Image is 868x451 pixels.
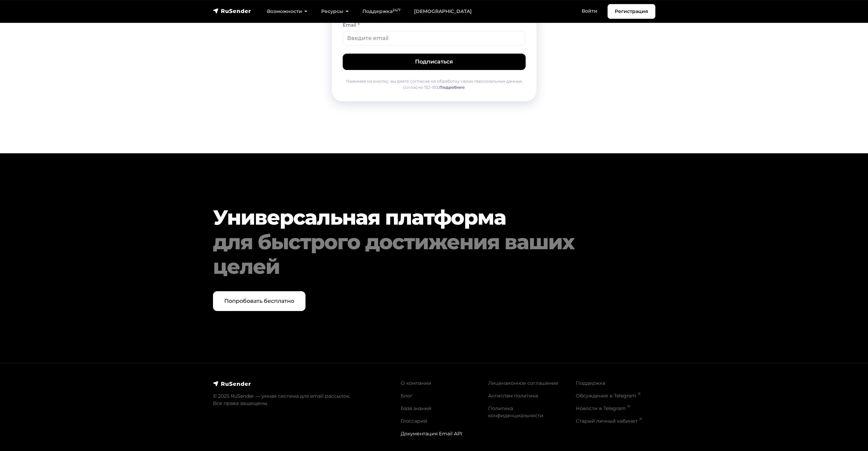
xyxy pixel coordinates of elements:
[213,393,393,407] p: © 2025 RuSender — умная система для email рассылок. Все права защищены.
[576,405,630,411] a: Новости в Telegram
[401,393,413,399] a: Блог
[393,8,400,12] sup: 24/7
[213,291,305,311] a: Попробовать бесплатно
[575,4,604,18] a: Войти
[608,4,655,19] a: Регистрация
[213,230,618,279] div: для быстрого достижения ваших целей
[488,393,538,399] a: Антиспам политика
[213,205,618,279] h2: Универсальная платформа
[343,54,526,70] button: Подписаться
[213,380,251,387] img: RuSender
[356,4,407,18] a: Поддержка24/7
[488,380,558,386] a: Лицензионное соглашение
[576,380,605,386] a: Поддержка
[401,418,427,424] a: Глоссарий
[439,85,465,90] a: Подробнее
[576,393,640,399] a: Обсуждение в Telegram
[343,31,526,45] input: Введите email
[343,22,526,28] div: Email
[401,431,462,437] a: Документация Email API
[407,4,479,18] a: [DEMOGRAPHIC_DATA]
[314,4,356,18] a: Ресурсы
[488,405,543,419] a: Политика конфиденциальности
[401,380,431,386] a: О компании
[213,8,251,14] img: RuSender
[260,4,314,18] a: Возможности
[401,405,431,411] a: База знаний
[576,418,642,424] a: Старый личный кабинет
[343,78,526,90] p: Нажимая на кнопку, вы даете согласие на обработку своих персональных данных согласно 152-ФЗ.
